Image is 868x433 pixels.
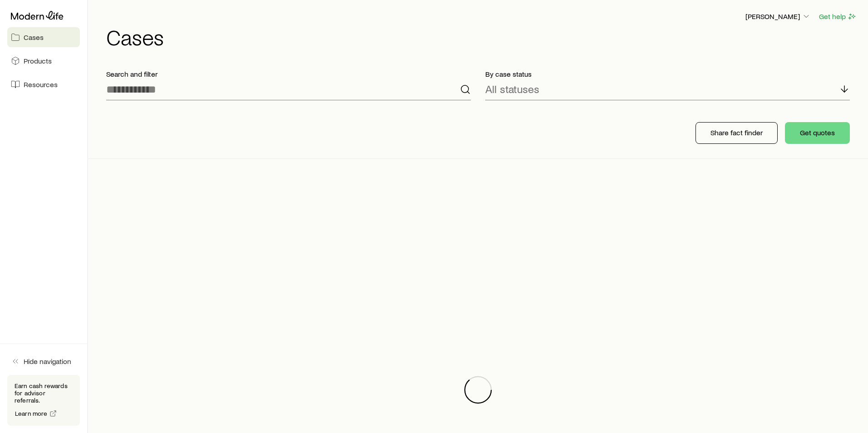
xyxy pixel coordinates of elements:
p: Search and filter [106,69,471,79]
p: All statuses [485,83,539,95]
button: Get quotes [785,122,850,144]
a: Products [7,51,80,71]
button: Get help [819,11,857,22]
a: Resources [7,74,80,94]
span: Cases [24,33,44,42]
p: [PERSON_NAME] [745,12,811,21]
a: Cases [7,27,80,47]
button: Share fact finder [695,122,778,144]
span: Resources [24,80,58,89]
button: Hide navigation [7,351,80,371]
h1: Cases [106,26,857,48]
button: [PERSON_NAME] [745,11,811,22]
span: Products [24,56,52,65]
span: Hide navigation [24,357,71,366]
div: Earn cash rewards for advisor referrals.Learn more [7,375,80,426]
p: Share fact finder [710,128,763,137]
span: Learn more [15,410,48,417]
p: Earn cash rewards for advisor referrals. [15,382,73,404]
p: By case status [485,69,850,79]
